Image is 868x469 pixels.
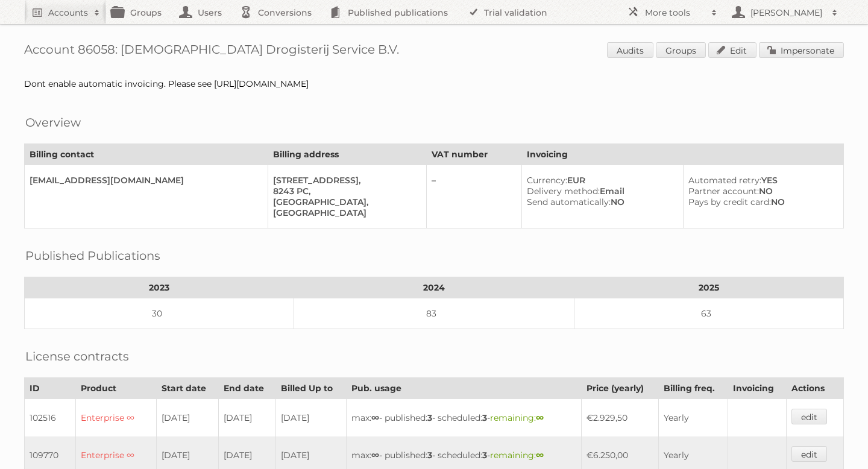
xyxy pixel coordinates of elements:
[759,42,844,58] a: Impersonate
[294,298,574,329] td: 83
[426,165,521,228] td: –
[658,399,728,437] td: Yearly
[791,409,827,424] a: edit
[490,412,544,423] span: remaining:
[24,78,844,89] div: Dont enable automatic invoicing. Please see [URL][DOMAIN_NAME]
[294,277,574,298] th: 2024
[521,144,843,165] th: Invoicing
[482,450,487,461] strong: 3
[527,186,600,197] span: Delivery method:
[607,42,653,58] a: Audits
[688,175,761,186] span: Automated retry:
[25,399,76,437] td: 102516
[25,144,268,165] th: Billing contact
[427,450,432,461] strong: 3
[708,42,756,58] a: Edit
[688,197,834,207] div: NO
[688,186,834,197] div: NO
[786,378,843,399] th: Actions
[276,399,347,437] td: [DATE]
[426,144,521,165] th: VAT number
[371,412,379,423] strong: ∞
[48,7,88,19] h2: Accounts
[645,7,705,19] h2: More tools
[747,7,826,19] h2: [PERSON_NAME]
[25,113,81,131] h2: Overview
[24,42,844,60] h1: Account 86058: [DEMOGRAPHIC_DATA] Drogisterij Service B.V.
[219,378,276,399] th: End date
[527,175,567,186] span: Currency:
[25,277,294,298] th: 2023
[268,144,426,165] th: Billing address
[273,175,417,186] div: [STREET_ADDRESS],
[156,378,218,399] th: Start date
[728,378,786,399] th: Invoicing
[582,378,658,399] th: Price (yearly)
[527,186,674,197] div: Email
[30,175,258,186] div: [EMAIL_ADDRESS][DOMAIN_NAME]
[574,277,843,298] th: 2025
[156,399,218,437] td: [DATE]
[219,399,276,437] td: [DATE]
[482,412,487,423] strong: 3
[527,197,611,207] span: Send automatically:
[347,378,582,399] th: Pub. usage
[791,446,827,462] a: edit
[427,412,432,423] strong: 3
[276,378,347,399] th: Billed Up to
[536,412,544,423] strong: ∞
[76,378,157,399] th: Product
[25,347,129,365] h2: License contracts
[25,298,294,329] td: 30
[574,298,843,329] td: 63
[273,207,417,218] div: [GEOGRAPHIC_DATA]
[527,197,674,207] div: NO
[76,399,157,437] td: Enterprise ∞
[25,378,76,399] th: ID
[273,186,417,197] div: 8243 PC,
[656,42,706,58] a: Groups
[688,186,759,197] span: Partner account:
[527,175,674,186] div: EUR
[688,175,834,186] div: YES
[347,399,582,437] td: max: - published: - scheduled: -
[371,450,379,461] strong: ∞
[658,378,728,399] th: Billing freq.
[536,450,544,461] strong: ∞
[582,399,658,437] td: €2.929,50
[490,450,544,461] span: remaining:
[25,247,160,265] h2: Published Publications
[273,197,417,207] div: [GEOGRAPHIC_DATA],
[688,197,771,207] span: Pays by credit card:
